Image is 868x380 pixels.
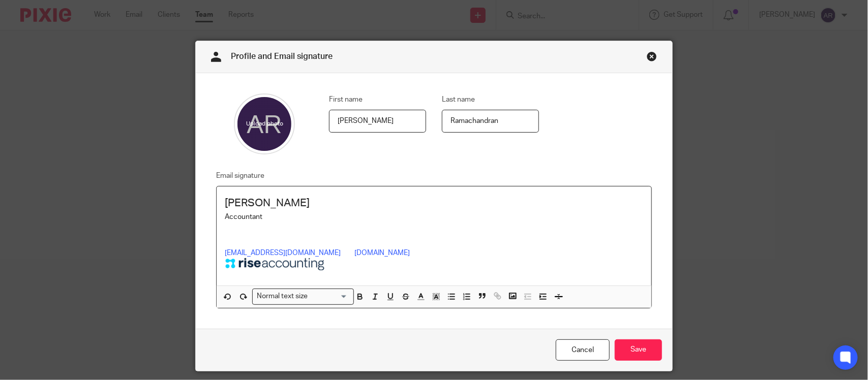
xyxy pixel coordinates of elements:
span: Normal text size [255,291,310,302]
img: Image [341,243,353,255]
img: Image [225,258,326,270]
a: [DOMAIN_NAME] [354,249,410,257]
p: Accountant [225,212,643,222]
label: Last name [442,94,475,105]
a: [EMAIL_ADDRESS][DOMAIN_NAME] [225,249,341,257]
label: Email signature [216,171,264,181]
input: Search for option [311,291,348,302]
label: First name [329,94,363,105]
span: Profile and Email signature [231,52,333,60]
a: Close this dialog window [647,51,657,65]
a: Cancel [556,339,610,361]
img: Image [225,234,231,240]
h2: [PERSON_NAME] [225,195,643,212]
input: Save [615,339,662,361]
div: Search for option [252,289,354,304]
